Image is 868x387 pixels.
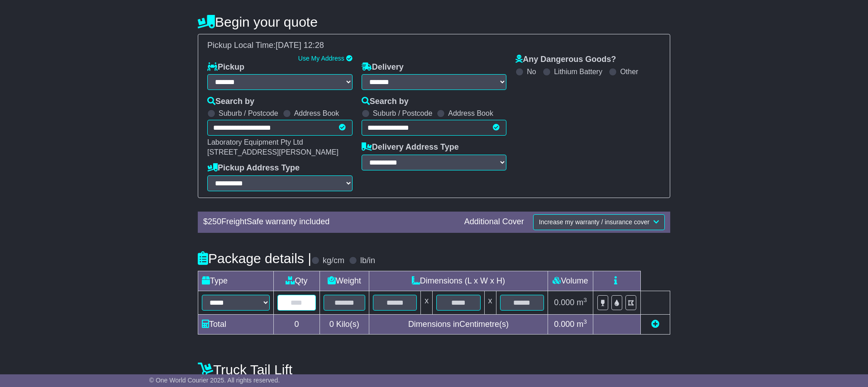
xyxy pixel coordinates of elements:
label: lb/in [360,256,375,266]
div: Additional Cover [460,217,529,227]
label: Other [620,67,638,76]
label: Search by [207,97,254,107]
td: Qty [274,271,320,291]
h4: Truck Tail Lift [198,362,670,377]
label: Delivery Address Type [362,142,459,152]
label: Address Book [294,109,339,118]
span: 250 [208,217,221,226]
label: Pickup [207,62,244,72]
sup: 3 [583,318,587,325]
h4: Begin your quote [198,14,670,29]
td: Type [198,271,274,291]
span: Laboratory Equipment Pty Ltd [207,138,303,146]
td: Dimensions in Centimetre(s) [369,314,548,334]
td: x [484,291,496,314]
span: © One World Courier 2025. All rights reserved. [149,377,280,384]
h4: Package details | [198,251,311,266]
span: m [577,320,587,329]
sup: 3 [583,297,587,303]
div: Pickup Local Time: [203,41,665,51]
span: [STREET_ADDRESS][PERSON_NAME] [207,148,339,156]
label: Suburb / Postcode [373,109,433,118]
span: 0.000 [554,320,574,329]
td: Volume [548,271,593,291]
a: Use My Address [298,55,344,62]
label: Lithium Battery [554,67,602,76]
label: Search by [362,97,409,107]
label: No [527,67,536,76]
td: Weight [320,271,369,291]
a: Add new item [651,320,659,329]
td: Kilo(s) [320,314,369,334]
label: Address Book [448,109,493,118]
label: Pickup Address Type [207,163,300,173]
td: Dimensions (L x W x H) [369,271,548,291]
div: $ FreightSafe warranty included [199,217,460,227]
td: Total [198,314,274,334]
label: Delivery [362,62,404,72]
span: 0.000 [554,298,574,307]
button: Increase my warranty / insurance cover [533,214,665,230]
label: Any Dangerous Goods? [515,55,616,65]
td: 0 [274,314,320,334]
span: Increase my warranty / insurance cover [539,218,649,226]
span: 0 [329,320,334,329]
label: kg/cm [323,256,344,266]
span: m [577,298,587,307]
label: Suburb / Postcode [219,109,278,118]
td: x [421,291,433,314]
span: [DATE] 12:28 [276,41,324,50]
